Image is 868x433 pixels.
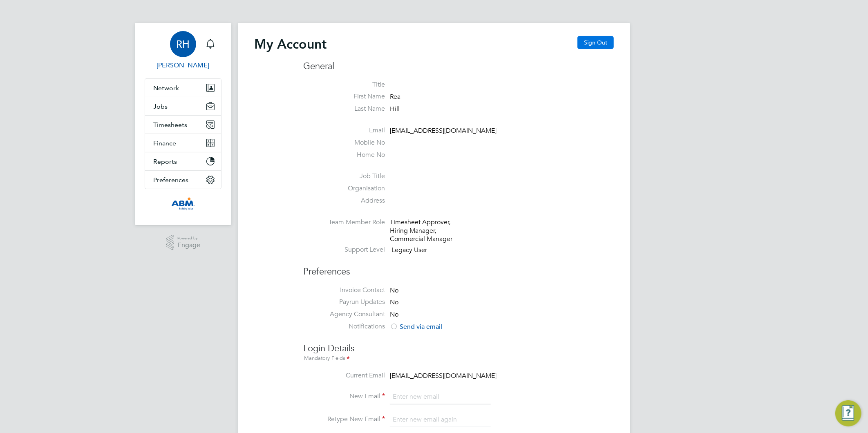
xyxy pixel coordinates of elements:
button: Finance [145,134,221,152]
a: Go to home page [145,197,221,210]
label: Job Title [303,172,385,181]
button: Sign Out [577,36,614,49]
span: No [390,310,398,319]
button: Timesheets [145,116,221,134]
input: Enter new email again [390,413,491,427]
h3: Preferences [303,258,614,278]
span: Preferences [153,176,188,184]
label: Mobile No [303,138,385,147]
label: Support Level [303,246,385,254]
a: Powered byEngage [166,235,201,250]
label: Invoice Contact [303,286,385,295]
button: Preferences [145,171,221,189]
span: Engage [177,242,200,249]
span: Network [153,84,179,92]
span: Reports [153,158,177,165]
a: RH[PERSON_NAME] [145,31,221,70]
span: No [390,286,398,295]
label: Address [303,196,385,205]
span: Send via email [390,323,442,331]
span: Rea Hill [145,60,221,70]
h2: My Account [254,36,327,52]
label: Home No [303,151,385,159]
span: RH [177,39,190,49]
span: Jobs [153,103,168,110]
label: Team Member Role [303,218,385,227]
label: Email [303,126,385,135]
span: No [390,299,398,307]
label: Title [303,80,385,89]
label: New Email [303,392,385,401]
span: [EMAIL_ADDRESS][DOMAIN_NAME] [390,127,497,135]
h3: General [303,60,614,72]
label: Payrun Updates [303,298,385,306]
img: abm-technical-logo-retina.png [171,197,195,210]
label: Notifications [303,322,385,331]
label: Agency Consultant [303,310,385,319]
span: Finance [153,139,176,147]
h3: Login Details [303,335,614,364]
span: Legacy User [391,246,427,254]
label: Organisation [303,184,385,193]
nav: Main navigation [135,23,231,225]
label: Last Name [303,105,385,113]
input: Enter new email [390,390,491,404]
div: Timesheet Approver, Hiring Manager, Commercial Manager [390,218,468,243]
button: Engage Resource Center [835,400,861,426]
label: Retype New Email [303,415,385,424]
span: [EMAIL_ADDRESS][DOMAIN_NAME] [390,372,497,380]
span: Powered by [177,235,200,242]
label: First Name [303,92,385,101]
span: Rea [390,93,400,101]
span: Timesheets [153,121,187,129]
div: Mandatory Fields [303,354,614,363]
button: Network [145,79,221,97]
button: Reports [145,152,221,170]
span: Hill [390,105,400,113]
button: Jobs [145,97,221,115]
label: Current Email [303,371,385,380]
